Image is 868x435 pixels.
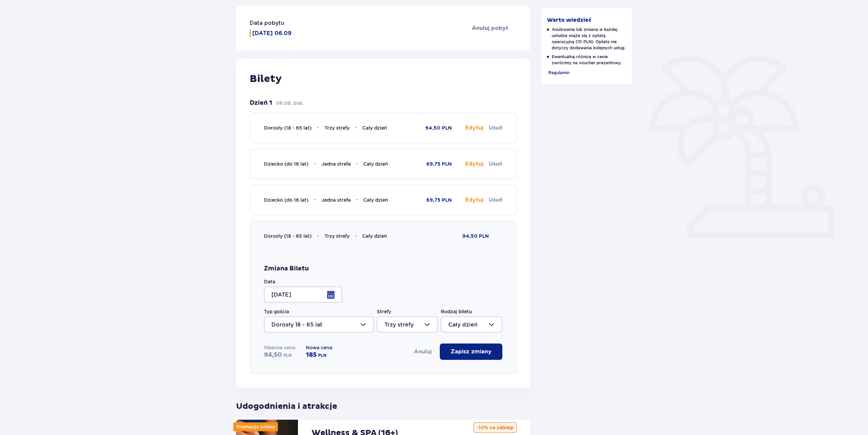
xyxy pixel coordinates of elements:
p: Data pobytu [250,19,284,27]
p: Bilety [250,72,517,85]
span: • [355,124,357,131]
span: Dziecko (do 16 lat) [264,161,308,167]
p: Nowa cena: [306,344,333,351]
button: Edytuj [465,124,483,132]
p: 69,75 PLN [426,197,452,204]
span: Cały dzień [363,161,388,167]
p: Ewentualną różnicę w cenie zwrócimy na voucher prezentowy. [547,54,627,66]
span: Jedna strefa [321,197,351,203]
label: Strefy [377,308,391,315]
button: Edytuj [465,196,483,204]
span: Cały dzień [362,233,387,239]
p: 69,75 PLN [426,161,452,168]
label: Rodzaj biletu [441,308,472,315]
p: PLN [283,352,292,358]
p: Zapisz zmiany [451,348,491,355]
p: 185 [306,351,317,359]
p: -10% na zabiegi [473,422,517,433]
span: Cały dzień [362,125,387,131]
button: Usuń [489,196,502,204]
p: 94,50 PLN [425,125,452,132]
button: Usuń [489,124,502,132]
p: Udogodnienia i atrakcje [236,396,530,412]
span: Cały dzień [363,197,388,203]
span: • [356,161,358,167]
span: Dorosły (18 - 65 lat) [264,125,312,131]
span: Anuluj pobyt [472,24,508,32]
button: Anuluj [414,348,432,355]
button: Zapisz zmiany [440,344,502,360]
p: Obecna cena: [264,344,296,351]
label: Typ gościa [264,308,289,315]
p: 94,50 PLN [462,233,489,240]
button: Edytuj [465,160,483,168]
span: Dorosły (18 - 65 lat) [264,233,312,239]
p: 94,50 [264,351,282,359]
h4: Zmiana Biletu [264,265,309,273]
span: • [317,124,319,131]
label: Data [264,278,275,285]
span: • [355,233,357,239]
span: • [314,197,316,203]
span: Trzy strefy [324,125,350,131]
span: Dziecko (do 16 lat) [264,197,308,203]
p: 06.09, Sob. [276,100,304,106]
a: Regulamin [547,69,569,76]
button: Usuń [489,160,502,168]
span: • [317,233,319,239]
p: Anulowanie lub zmiana w każdej usłudze wiąże się z opłatą operacyjną (10 PLN). Opłata nie dotyczy... [547,27,627,51]
p: Warto wiedzieć [547,16,591,24]
span: • [314,161,316,167]
p: [DATE] 06.09 [252,30,291,37]
p: Dzień 1 [250,99,272,107]
p: PLN [318,352,327,358]
a: Anuluj pobyt [472,24,517,32]
span: Regulamin [548,70,569,75]
span: Trzy strefy [324,233,350,239]
span: • [356,197,358,203]
span: Jedna strefa [321,161,351,167]
div: Promocja online [233,422,278,431]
